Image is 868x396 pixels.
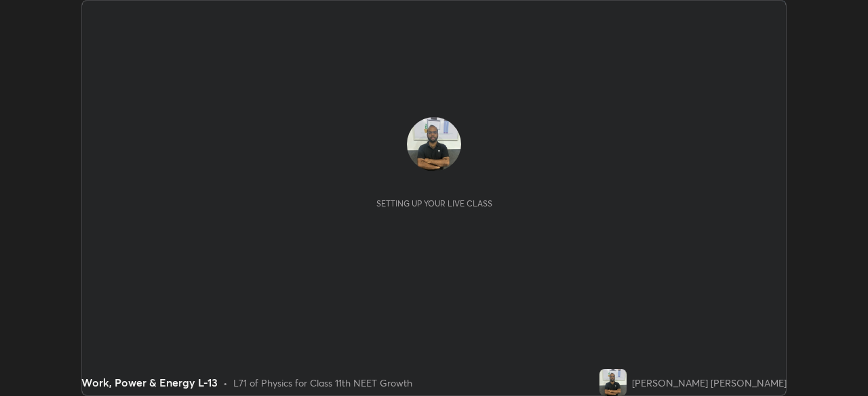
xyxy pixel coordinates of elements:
[223,376,228,390] div: •
[632,376,787,390] div: [PERSON_NAME] [PERSON_NAME]
[81,374,218,391] div: Work, Power & Energy L-13
[376,198,492,208] div: Setting up your live class
[407,117,461,171] img: e04d73a994264d18b7f449a5a63260c4.jpg
[599,369,627,396] img: e04d73a994264d18b7f449a5a63260c4.jpg
[233,376,412,390] div: L71 of Physics for Class 11th NEET Growth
